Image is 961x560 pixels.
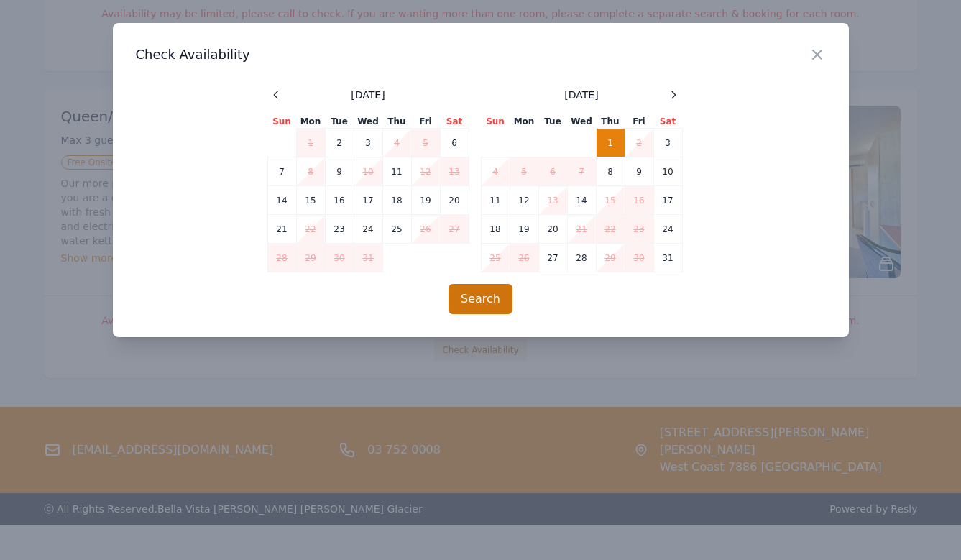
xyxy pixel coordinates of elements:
[567,244,596,272] td: 28
[325,244,354,272] td: 30
[296,129,325,157] td: 1
[325,115,354,129] th: Tue
[440,157,469,186] td: 13
[267,215,296,244] td: 21
[538,115,567,129] th: Tue
[653,115,682,129] th: Sat
[538,215,567,244] td: 20
[596,129,625,157] td: 1
[382,186,411,215] td: 18
[567,186,596,215] td: 14
[382,157,411,186] td: 11
[625,115,653,129] th: Fri
[538,186,567,215] td: 13
[510,115,538,129] th: Mon
[538,157,567,186] td: 6
[564,88,598,102] span: [DATE]
[567,115,596,129] th: Wed
[411,115,440,129] th: Fri
[296,215,325,244] td: 22
[596,157,625,186] td: 8
[354,215,382,244] td: 24
[267,244,296,272] td: 28
[440,186,469,215] td: 20
[411,129,440,157] td: 5
[596,186,625,215] td: 15
[267,157,296,186] td: 7
[325,129,354,157] td: 2
[382,115,411,129] th: Thu
[449,284,512,314] button: Search
[296,244,325,272] td: 29
[411,186,440,215] td: 19
[653,215,682,244] td: 24
[354,244,382,272] td: 31
[411,215,440,244] td: 26
[325,215,354,244] td: 23
[354,129,382,157] td: 3
[567,157,596,186] td: 7
[653,244,682,272] td: 31
[510,186,538,215] td: 12
[354,186,382,215] td: 17
[625,215,653,244] td: 23
[625,186,653,215] td: 16
[625,129,653,157] td: 2
[538,244,567,272] td: 27
[481,244,510,272] td: 25
[596,244,625,272] td: 29
[411,157,440,186] td: 12
[382,215,411,244] td: 25
[325,186,354,215] td: 16
[296,157,325,186] td: 8
[440,115,469,129] th: Sat
[510,157,538,186] td: 5
[440,215,469,244] td: 27
[296,115,325,129] th: Mon
[596,115,625,129] th: Thu
[351,88,385,102] span: [DATE]
[296,186,325,215] td: 15
[510,215,538,244] td: 19
[653,186,682,215] td: 17
[354,157,382,186] td: 10
[481,215,510,244] td: 18
[596,215,625,244] td: 22
[136,46,826,63] h3: Check Availability
[481,186,510,215] td: 11
[481,157,510,186] td: 4
[354,115,382,129] th: Wed
[481,115,510,129] th: Sun
[625,244,653,272] td: 30
[510,244,538,272] td: 26
[382,129,411,157] td: 4
[567,215,596,244] td: 21
[653,129,682,157] td: 3
[440,129,469,157] td: 6
[267,115,296,129] th: Sun
[325,157,354,186] td: 9
[653,157,682,186] td: 10
[625,157,653,186] td: 9
[267,186,296,215] td: 14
